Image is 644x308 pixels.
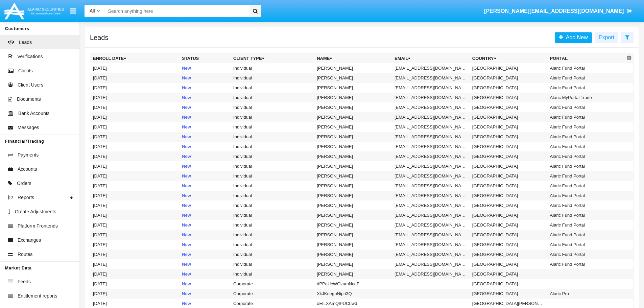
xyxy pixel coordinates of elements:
td: Alaric Fund Portal [547,83,625,93]
td: Individual [231,83,314,93]
td: Individual [231,240,314,250]
td: Alaric Fund Portal [547,220,625,230]
h5: Leads [90,35,109,40]
td: [EMAIL_ADDRESS][DOMAIN_NAME] [392,132,470,142]
td: Alaric Fund Portal [547,259,625,269]
td: [EMAIL_ADDRESS][DOMAIN_NAME] [392,93,470,102]
a: [PERSON_NAME][EMAIL_ADDRESS][DOMAIN_NAME] [481,2,636,21]
td: New [179,102,231,112]
td: Individual [231,161,314,171]
span: Feeds [18,278,31,285]
td: XkJKnegpNipri3Q [314,289,392,299]
td: [GEOGRAPHIC_DATA] [470,112,547,122]
td: New [179,191,231,200]
td: Alaric MyPortal Trade [547,93,625,102]
td: Individual [231,210,314,220]
td: [DATE] [90,230,180,240]
td: Individual [231,191,314,200]
td: [DATE] [90,93,180,102]
span: Exchanges [18,237,41,244]
td: Corporate [231,289,314,299]
td: [EMAIL_ADDRESS][DOMAIN_NAME] [392,269,470,279]
td: Alaric Fund Portal [547,250,625,259]
td: [EMAIL_ADDRESS][DOMAIN_NAME] [392,63,470,73]
td: New [179,269,231,279]
td: [PERSON_NAME] [314,132,392,142]
td: Individual [231,112,314,122]
td: New [179,112,231,122]
td: Alaric Fund Portal [547,63,625,73]
td: Alaric Fund Portal [547,230,625,240]
td: Individual [231,250,314,259]
td: [DATE] [90,63,180,73]
td: Individual [231,259,314,269]
td: [EMAIL_ADDRESS][DOMAIN_NAME] [392,102,470,112]
td: Alaric Fund Portal [547,191,625,200]
td: Individual [231,122,314,132]
td: [GEOGRAPHIC_DATA] [470,142,547,151]
td: Alaric Fund Portal [547,132,625,142]
button: Export [595,32,618,43]
td: [PERSON_NAME] [314,230,392,240]
span: [PERSON_NAME][EMAIL_ADDRESS][DOMAIN_NAME] [484,8,624,14]
td: New [179,181,231,191]
td: [EMAIL_ADDRESS][DOMAIN_NAME] [392,230,470,240]
td: [PERSON_NAME] [314,250,392,259]
td: [PERSON_NAME] [314,171,392,181]
td: [GEOGRAPHIC_DATA] [470,230,547,240]
td: Alaric Fund Portal [547,171,625,181]
td: Individual [231,181,314,191]
td: [PERSON_NAME] [314,142,392,151]
td: [PERSON_NAME] [314,63,392,73]
td: [DATE] [90,191,180,200]
td: [GEOGRAPHIC_DATA] [470,289,547,299]
span: Reports [18,194,34,201]
td: [PERSON_NAME] [314,259,392,269]
td: New [179,210,231,220]
td: Individual [231,171,314,181]
td: [GEOGRAPHIC_DATA] [470,63,547,73]
td: [DATE] [90,102,180,112]
td: [DATE] [90,250,180,259]
td: [DATE] [90,161,180,171]
a: All [85,7,105,15]
td: [PERSON_NAME] [314,112,392,122]
td: [DATE] [90,132,180,142]
td: [DATE] [90,151,180,161]
span: Export [599,34,614,40]
td: [EMAIL_ADDRESS][DOMAIN_NAME] [392,250,470,259]
th: Email [392,53,470,64]
th: Name [314,53,392,64]
td: New [179,132,231,142]
td: [PERSON_NAME] [314,73,392,83]
span: Leads [19,39,32,46]
input: Search [105,5,247,17]
td: [GEOGRAPHIC_DATA] [470,132,547,142]
span: Bank Accounts [18,110,50,117]
td: [PERSON_NAME] [314,181,392,191]
td: [GEOGRAPHIC_DATA] [470,210,547,220]
td: New [179,230,231,240]
td: [EMAIL_ADDRESS][DOMAIN_NAME] [392,122,470,132]
td: New [179,289,231,299]
td: [EMAIL_ADDRESS][DOMAIN_NAME] [392,210,470,220]
span: Accounts [18,166,37,173]
td: New [179,93,231,102]
td: Individual [231,151,314,161]
td: [EMAIL_ADDRESS][DOMAIN_NAME] [392,112,470,122]
span: Messages [18,124,39,131]
th: Client Type [231,53,314,64]
td: Alaric Fund Portal [547,161,625,171]
td: [PERSON_NAME] [314,151,392,161]
td: Individual [231,269,314,279]
td: [GEOGRAPHIC_DATA] [470,269,547,279]
td: Alaric Fund Portal [547,122,625,132]
td: dPPaUcWOzumNcaF [314,279,392,289]
td: [PERSON_NAME] [314,102,392,112]
td: Alaric Fund Portal [547,151,625,161]
td: [GEOGRAPHIC_DATA] [470,171,547,181]
td: [EMAIL_ADDRESS][DOMAIN_NAME] [392,171,470,181]
td: [DATE] [90,83,180,93]
td: [DATE] [90,289,180,299]
td: [EMAIL_ADDRESS][DOMAIN_NAME] [392,191,470,200]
